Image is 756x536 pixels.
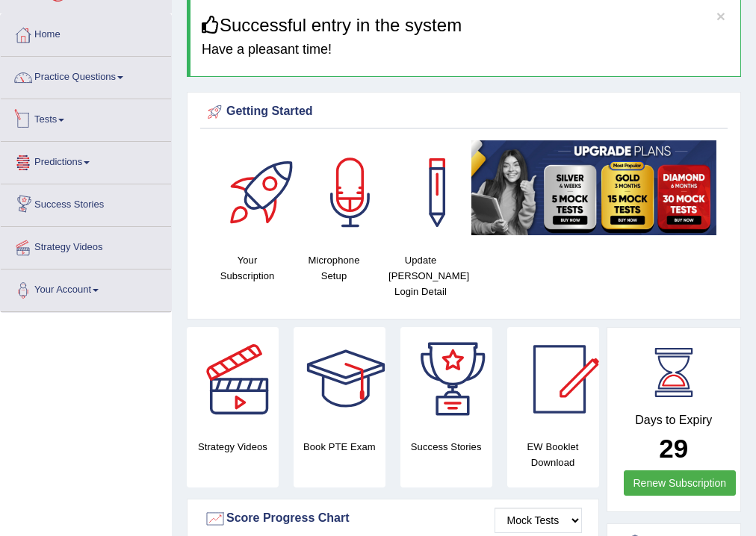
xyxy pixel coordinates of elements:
[187,439,279,455] h4: Strategy Videos
[659,434,688,463] b: 29
[624,414,725,427] h4: Days to Expiry
[471,140,716,235] img: small5.jpg
[202,16,729,35] h3: Successful entry in the system
[1,99,171,137] a: Tests
[1,14,171,52] a: Home
[294,439,385,455] h4: Book PTE Exam
[1,57,171,94] a: Practice Questions
[507,439,599,470] h4: EW Booklet Download
[624,470,737,496] a: Renew Subscription
[211,252,283,284] h4: Your Subscription
[204,508,582,530] div: Score Progress Chart
[1,142,171,179] a: Predictions
[1,227,171,264] a: Strategy Videos
[204,101,724,123] div: Getting Started
[400,439,492,455] h4: Success Stories
[385,252,456,299] h4: Update [PERSON_NAME] Login Detail
[202,43,729,57] h4: Have a pleasant time!
[298,252,370,284] h4: Microphone Setup
[1,269,171,307] a: Your Account
[1,184,171,222] a: Success Stories
[716,8,725,24] button: ×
